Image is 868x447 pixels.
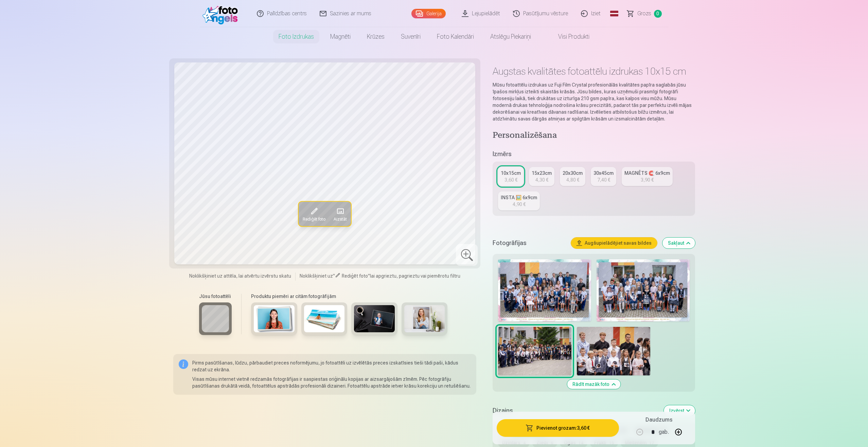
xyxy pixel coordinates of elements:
div: 7,40 € [597,176,610,183]
a: Foto kalendāri [429,27,482,46]
h1: Augstas kvalitātes fotoattēlu izdrukas 10x15 cm [493,65,695,77]
a: 10x15cm3,60 € [498,167,524,186]
p: Visas mūsu internet vietnē redzamās fotogrāfijas ir saspiestas oriģinālu kopijas ar aizsargājošām... [192,376,471,389]
button: Augšupielādējiet savas bildes [571,238,657,248]
div: 20x30cm [563,170,583,176]
div: INSTA 🖼️ 6x9cm [501,194,537,201]
h6: Produktu piemēri ar citām fotogrāfijām [248,293,450,300]
div: 10x15cm [501,170,521,176]
button: Rediģēt foto [299,202,330,226]
a: 20x30cm4,80 € [560,167,585,186]
a: MAGNĒTS 🧲 6x9cm3,90 € [622,167,673,186]
div: 30x45cm [594,170,614,176]
span: Aizstāt [334,217,347,222]
p: Pirms pasūtīšanas, lūdzu, pārbaudiet preces noformējumu, jo fotoattēli uz izvēlētās preces izskat... [192,359,471,373]
div: gab. [659,424,669,440]
button: Rādīt mazāk foto [567,379,620,389]
span: " [333,273,335,279]
div: 15x23cm [532,170,552,176]
h6: Jūsu fotoattēli [199,293,232,300]
span: 0 [654,10,662,18]
span: lai apgrieztu, pagrieztu vai piemērotu filtru [370,273,460,279]
a: Galerija [411,9,446,18]
a: INSTA 🖼️ 6x9cm4,90 € [498,191,540,210]
span: Grozs [637,10,651,18]
h5: Fotogrāfijas [493,238,565,248]
span: Noklikšķiniet uz [300,273,333,279]
div: MAGNĒTS 🧲 6x9cm [624,170,670,176]
button: Sakļaut [662,238,695,248]
span: Rediģēt foto [303,217,325,222]
h5: Dizains [493,406,658,415]
h5: Daudzums [645,416,672,424]
a: Suvenīri [393,27,429,46]
span: Rediģēt foto [342,273,368,279]
h4: Personalizēšana [493,130,695,141]
a: 30x45cm7,40 € [591,167,616,186]
button: Izvērst [664,405,695,416]
span: Noklikšķiniet uz attēla, lai atvērtu izvērstu skatu [189,273,291,279]
div: 4,90 € [513,201,526,208]
div: 3,60 € [504,176,517,183]
a: Atslēgu piekariņi [482,27,539,46]
button: Pievienot grozam:3,60 € [497,419,619,437]
a: Foto izdrukas [270,27,322,46]
a: 15x23cm4,30 € [529,167,554,186]
div: 4,80 € [566,176,579,183]
a: Visi produkti [539,27,598,46]
a: Krūzes [359,27,393,46]
button: Aizstāt [330,202,351,226]
span: " [368,273,370,279]
div: 4,30 € [535,176,548,183]
h5: Izmērs [493,149,695,159]
img: /fa3 [202,3,242,24]
a: Magnēti [322,27,359,46]
p: Mūsu fotoattēlu izdrukas uz Fuji Film Crystal profesionālās kvalitātes papīra saglabās jūsu īpašo... [493,81,695,122]
div: 3,90 € [641,176,654,183]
